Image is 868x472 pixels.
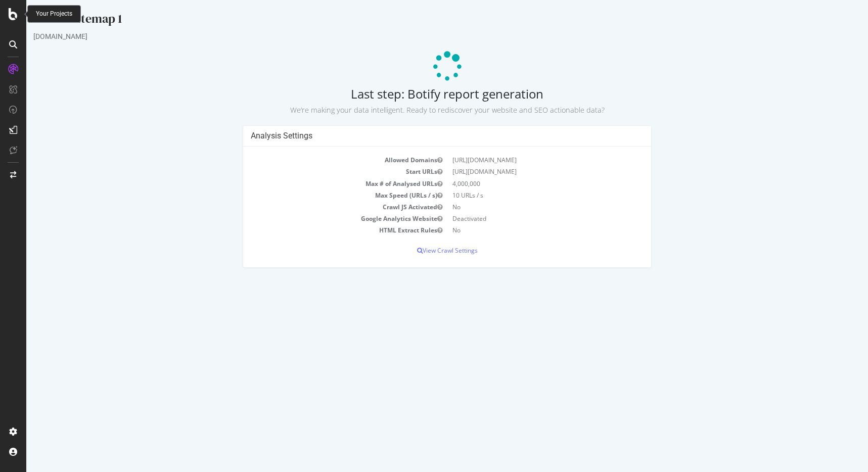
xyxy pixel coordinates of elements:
div: Redfin Sitemap 1 [7,10,835,31]
h4: Analysis Settings [224,131,617,141]
div: Your Projects [36,10,72,18]
td: [URL][DOMAIN_NAME] [421,166,617,177]
td: Deactivated [421,213,617,224]
small: We’re making your data intelligent. Ready to rediscover your website and SEO actionable data? [264,105,578,115]
td: Crawl JS Activated [224,201,421,213]
h2: Last step: Botify report generation [7,87,835,115]
td: 4,000,000 [421,178,617,190]
td: No [421,201,617,213]
td: HTML Extract Rules [224,224,421,236]
td: [URL][DOMAIN_NAME] [421,154,617,166]
td: Google Analytics Website [224,213,421,224]
p: View Crawl Settings [224,246,617,255]
td: Allowed Domains [224,154,421,166]
td: Max Speed (URLs / s) [224,190,421,201]
div: [DOMAIN_NAME] [7,31,835,41]
td: Start URLs [224,166,421,177]
td: No [421,224,617,236]
td: Max # of Analysed URLs [224,178,421,190]
td: 10 URLs / s [421,190,617,201]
